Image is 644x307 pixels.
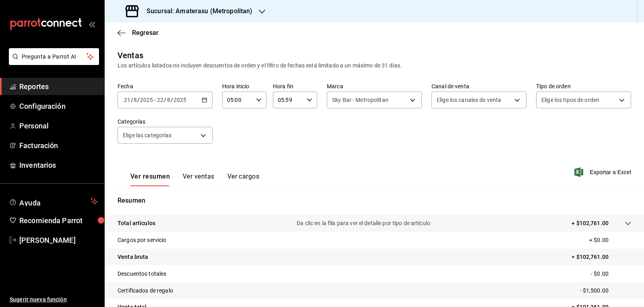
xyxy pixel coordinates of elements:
input: ---- [173,97,187,103]
button: Exportar a Excel [576,167,631,177]
span: Configuración [19,101,98,112]
a: Pregunta a Parrot AI [6,58,99,67]
span: / [137,97,140,103]
p: Resumen [118,196,631,205]
label: Tipo de orden [536,83,631,89]
span: Ayuda [19,197,87,206]
button: Pregunta a Parrot AI [9,48,99,65]
span: Regresar [132,29,159,37]
div: Los artículos listados no incluyen descuentos de orden y el filtro de fechas está limitado a un m... [118,61,631,70]
h3: Sucursal: Amaterasu (Metropolitan) [140,6,252,16]
span: Elige los canales de venta [437,96,501,104]
p: - $1,500.00 [580,287,631,295]
span: Inventarios [19,160,98,171]
p: Total artículos [118,219,155,228]
button: Ver resumen [130,173,170,186]
span: Personal [19,120,98,131]
span: / [171,97,173,103]
span: Elige las categorías [123,131,172,139]
input: -- [157,97,164,103]
label: Canal de venta [431,83,526,89]
input: ---- [140,97,153,103]
button: Ver cargos [227,173,260,186]
p: + $102,761.00 [572,219,609,228]
p: - $0.00 [591,270,631,278]
button: Ver ventas [183,173,215,186]
p: = $102,761.00 [572,253,631,261]
span: Sky Bar - Metropolitan [332,96,388,104]
button: open_drawer_menu [89,21,95,27]
span: Pregunta a Parrot AI [22,53,87,61]
p: Da clic en la fila para ver el detalle por tipo de artículo [297,219,430,228]
span: Elige los tipos de orden [541,96,599,104]
label: Hora inicio [222,83,266,89]
input: -- [124,97,131,103]
span: Facturación [19,140,98,151]
p: Venta bruta [118,253,148,261]
input: -- [133,97,137,103]
p: + $0.00 [589,236,631,244]
div: navigation tabs [130,173,259,186]
p: Certificados de regalo [118,287,173,295]
p: Descuentos totales [118,270,166,278]
span: Recomienda Parrot [19,215,98,226]
label: Marca [327,83,422,89]
div: Ventas [118,49,143,61]
span: - [154,97,156,103]
span: / [164,97,166,103]
label: Categorías [118,119,213,124]
span: Reportes [19,81,98,92]
span: / [131,97,133,103]
button: Regresar [118,29,159,37]
p: Cargos por servicio [118,236,167,244]
span: [PERSON_NAME] [19,235,98,246]
input: -- [167,97,171,103]
label: Fecha [118,83,213,89]
label: Hora fin [273,83,317,89]
span: Sugerir nueva función [10,295,98,304]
